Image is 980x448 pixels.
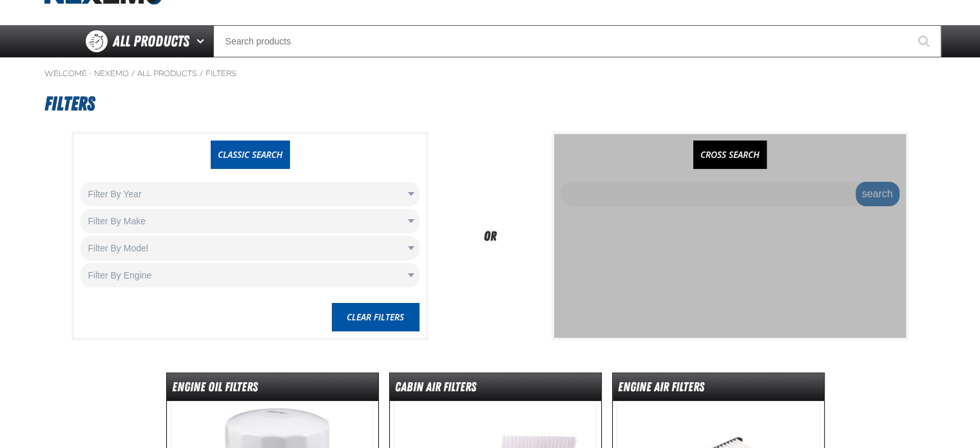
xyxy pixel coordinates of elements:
dt: Cabin Air Filters [390,378,601,401]
span: All Products [113,30,189,53]
button: Start Searching [909,25,941,57]
a: CROSS SEARCH [693,141,767,169]
dt: Engine Air Filters [613,378,824,401]
span: Filter By Model [88,242,405,255]
span: Filter By Engine [88,269,405,282]
nav: Breadcrumbs [44,68,936,79]
h1: Filters [44,86,936,121]
input: Search [213,25,941,57]
span: Filter By Make [88,215,405,228]
h2: OR [484,226,496,246]
a: Welcome - Nexemo [44,68,129,79]
a: Filters [206,68,236,79]
dt: Engine Oil Filters [167,378,378,401]
span: / [131,68,135,79]
a: All Products [137,68,197,79]
span: Filter By Year [88,188,405,201]
span: / [199,68,204,79]
a: Clear Filters [332,303,419,331]
a: CLASSIC SEARCH [211,141,290,169]
button: Open All Products pages [192,25,213,57]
